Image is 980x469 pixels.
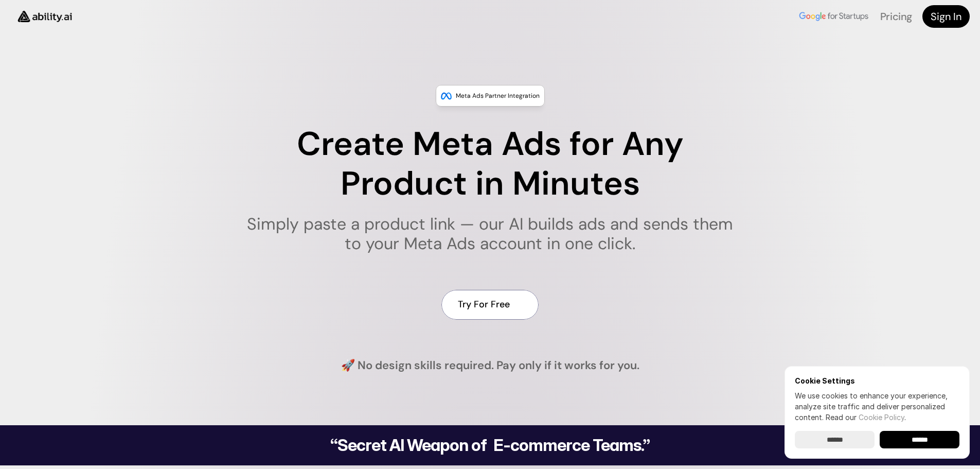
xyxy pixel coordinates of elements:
[240,125,740,204] h1: Create Meta Ads for Any Product in Minutes
[795,376,959,385] h6: Cookie Settings
[240,214,740,254] h1: Simply paste a product link — our AI builds ads and sends them to your Meta Ads account in one cl...
[304,437,676,454] h2: “Secret AI Weapon of E-commerce Teams.”
[441,290,539,319] a: Try For Free
[341,358,639,374] h4: 🚀 No design skills required. Pay only if it works for you.
[826,413,906,422] span: Read our .
[859,413,904,422] a: Cookie Policy
[931,9,961,24] h4: Sign In
[922,5,970,28] a: Sign In
[795,390,959,423] p: We use cookies to enhance your experience, analyze site traffic and deliver personalized content.
[456,91,540,101] p: Meta Ads Partner Integration
[880,10,912,23] a: Pricing
[458,298,510,311] h4: Try For Free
